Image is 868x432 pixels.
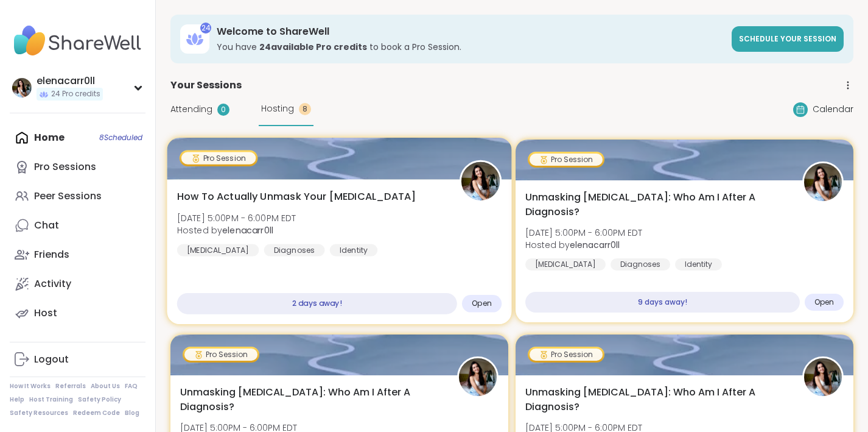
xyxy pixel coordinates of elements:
[217,104,229,116] div: 0
[330,244,378,256] div: Identity
[739,34,836,44] span: Schedule your session
[813,103,853,116] span: Calendar
[10,211,145,240] a: Chat
[177,189,416,204] span: How To Actually Unmask Your [MEDICAL_DATA]
[34,189,102,203] div: Peer Sessions
[804,358,842,396] img: elenacarr0ll
[125,409,139,417] a: Blog
[525,385,789,414] span: Unmasking [MEDICAL_DATA]: Who Am I After A Diagnosis?
[299,103,311,115] div: 8
[34,277,71,291] div: Activity
[10,152,145,182] a: Pro Sessions
[10,395,24,404] a: Help
[180,385,444,414] span: Unmasking [MEDICAL_DATA]: Who Am I After A Diagnosis?
[34,160,96,174] div: Pro Sessions
[73,409,120,417] a: Redeem Code
[472,299,492,308] span: Open
[51,89,100,99] span: 24 Pro credits
[530,154,603,166] div: Pro Session
[525,190,789,219] span: Unmasking [MEDICAL_DATA]: Who Am I After A Diagnosis?
[177,224,296,236] span: Hosted by
[217,41,724,53] h3: You have to book a Pro Session.
[10,345,145,374] a: Logout
[675,258,722,271] div: Identity
[459,358,497,396] img: elenacarr0ll
[10,182,145,211] a: Peer Sessions
[34,248,69,261] div: Friends
[184,349,257,361] div: Pro Session
[10,269,145,299] a: Activity
[177,211,296,224] span: [DATE] 5:00PM - 6:00PM EDT
[804,163,842,201] img: elenacarr0ll
[10,19,145,62] img: ShareWell Nav Logo
[732,26,844,52] a: Schedule your session
[525,258,606,271] div: [MEDICAL_DATA]
[55,382,86,391] a: Referrals
[10,240,145,269] a: Friends
[570,239,620,251] b: elenacarr0ll
[177,293,457,314] div: 2 days away!
[34,306,57,320] div: Host
[10,382,51,391] a: How It Works
[91,382,120,391] a: About Us
[170,78,242,93] span: Your Sessions
[34,219,59,232] div: Chat
[814,297,834,307] span: Open
[525,292,800,313] div: 9 days away!
[78,395,121,404] a: Safety Policy
[37,74,103,88] div: elenacarr0ll
[200,23,211,34] div: 24
[181,152,256,164] div: Pro Session
[170,103,212,116] span: Attending
[217,25,724,38] h3: Welcome to ShareWell
[29,395,73,404] a: Host Training
[177,244,259,256] div: [MEDICAL_DATA]
[34,353,69,366] div: Logout
[525,227,642,239] span: [DATE] 5:00PM - 6:00PM EDT
[10,299,145,328] a: Host
[10,409,68,417] a: Safety Resources
[264,244,325,256] div: Diagnoses
[222,224,273,236] b: elenacarr0ll
[125,382,138,391] a: FAQ
[261,102,294,115] span: Hosting
[461,162,500,200] img: elenacarr0ll
[611,258,670,271] div: Diagnoses
[530,349,603,361] div: Pro Session
[525,239,642,251] span: Hosted by
[12,78,32,97] img: elenacarr0ll
[259,41,367,53] b: 24 available Pro credit s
